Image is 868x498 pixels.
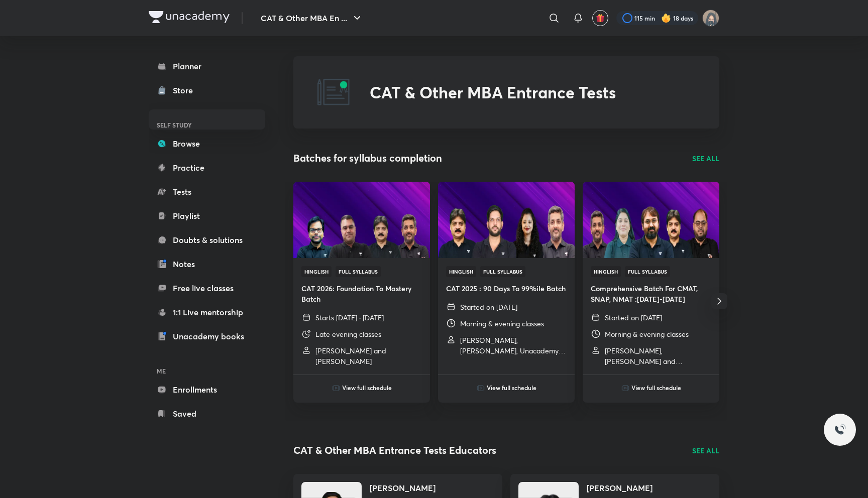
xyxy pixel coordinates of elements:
[149,254,265,274] a: Notes
[591,283,711,304] h4: Comprehensive Batch For CMAT, SNAP, NMAT :[DATE]-[DATE]
[149,326,265,346] a: Unacademy books
[460,335,567,356] p: Lokesh Agarwal, Ravi Kumar, Unacademy CAT & Other MBA Entrance Tests and 1 more
[446,266,476,277] span: Hinglish
[487,383,536,392] h6: View full schedule
[149,80,265,100] a: Store
[692,445,719,456] a: SEE ALL
[149,230,265,250] a: Doubts & solutions
[293,182,430,375] a: ThumbnailHinglishFull SyllabusCAT 2026: Foundation To Mastery BatchStarts [DATE] · [DATE]Late eve...
[581,181,720,259] img: Thumbnail
[332,384,340,392] img: play
[301,283,422,304] h4: CAT 2026: Foundation To Mastery Batch
[692,153,719,164] a: SEE ALL
[591,266,621,277] span: Hinglish
[477,384,485,392] img: play
[149,182,265,202] a: Tests
[149,116,265,134] h6: SELF STUDY
[592,10,608,26] button: avatar
[315,312,384,323] p: Starts [DATE] · [DATE]
[370,83,616,102] h2: CAT & Other MBA Entrance Tests
[438,182,575,364] a: ThumbnailHinglishFull SyllabusCAT 2025 : 90 Days To 99%ile BatchStarted on [DATE]Morning & evenin...
[587,482,653,494] h4: [PERSON_NAME]
[292,181,431,259] img: Thumbnail
[293,151,442,166] h2: Batches for syllabus completion
[336,266,381,277] span: Full Syllabus
[315,329,381,339] p: Late evening classes
[583,182,719,375] a: ThumbnailHinglishFull SyllabusComprehensive Batch For CMAT, SNAP, NMAT :[DATE]-[DATE]Started on [...
[460,302,517,312] p: Started on [DATE]
[605,345,711,366] p: Lokesh Agarwal, Deepika Awasthi and Ronakkumar Shah
[149,134,265,154] a: Browse
[149,206,265,226] a: Playlist
[149,158,265,178] a: Practice
[625,266,670,277] span: Full Syllabus
[605,312,662,323] p: Started on [DATE]
[460,318,544,329] p: Morning & evening classes
[596,14,605,23] img: avatar
[149,11,230,26] a: Company Logo
[605,329,689,339] p: Morning & evening classes
[317,76,350,108] img: CAT & Other MBA Entrance Tests
[702,10,719,27] img: Jarul Jangid
[834,424,846,436] img: ttu
[149,404,265,424] a: Saved
[149,11,230,23] img: Company Logo
[342,383,392,392] h6: View full schedule
[149,362,265,380] h6: ME
[437,181,576,259] img: Thumbnail
[480,266,525,277] span: Full Syllabus
[631,383,681,392] h6: View full schedule
[173,84,199,96] div: Store
[149,380,265,400] a: Enrollments
[446,283,567,294] h4: CAT 2025 : 90 Days To 99%ile Batch
[149,302,265,322] a: 1:1 Live mentorship
[370,482,436,494] h4: [PERSON_NAME]
[661,13,671,23] img: streak
[621,384,629,392] img: play
[293,443,496,458] h3: CAT & Other MBA Entrance Tests Educators
[149,56,265,76] a: Planner
[301,266,332,277] span: Hinglish
[149,278,265,298] a: Free live classes
[255,8,369,28] button: CAT & Other MBA En ...
[315,345,422,366] p: Ravi Kumar and Amit Deepak Rohra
